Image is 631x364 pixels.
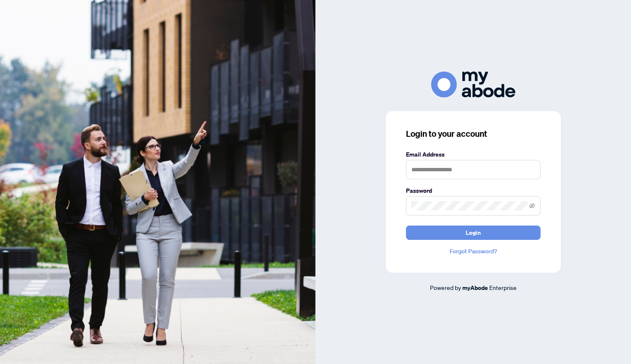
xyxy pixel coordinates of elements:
span: Powered by [430,284,461,291]
img: ma-logo [431,72,515,97]
label: Password [406,186,541,195]
span: Enterprise [489,284,517,291]
a: myAbode [462,283,488,292]
span: eye-invisible [529,203,535,209]
a: Forgot Password? [406,247,541,256]
h3: Login to your account [406,128,541,140]
label: Email Address [406,150,541,159]
button: Login [406,226,541,240]
span: Login [466,226,481,239]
